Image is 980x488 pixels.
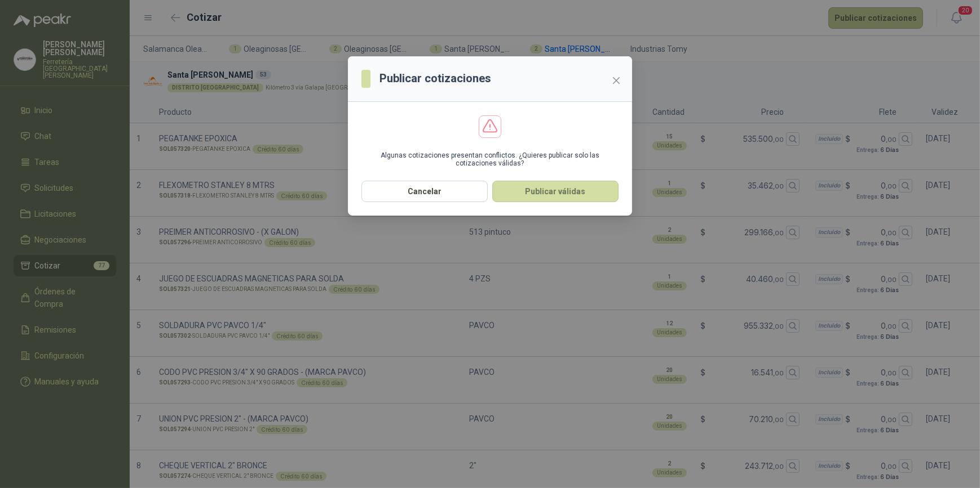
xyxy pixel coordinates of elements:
span: close [612,76,621,85]
h3: Publicar cotizaciones [379,70,491,87]
p: Algunas cotizaciones presentan conflictos. ¿Quieres publicar solo las cotizaciones válidas? [361,151,619,167]
button: Publicar válidas [492,181,619,202]
button: Close [607,71,625,89]
button: Cancelar [361,181,488,202]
